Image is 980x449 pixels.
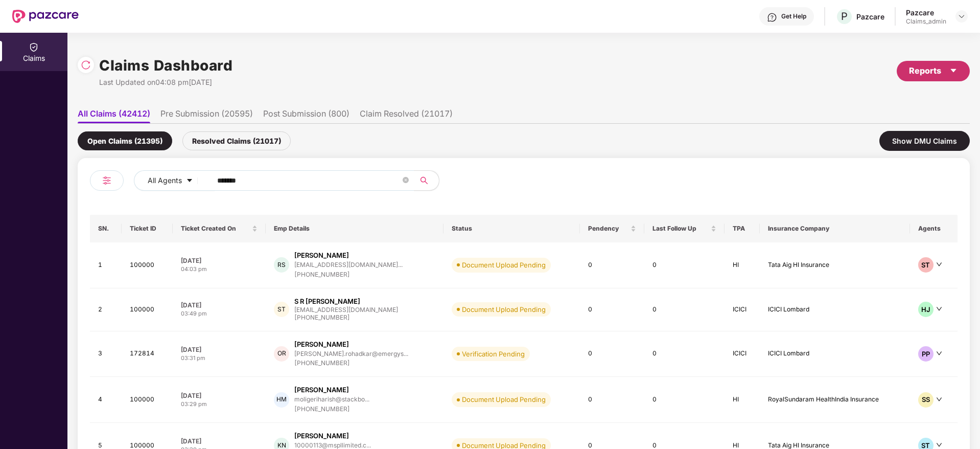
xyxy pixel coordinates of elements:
[266,215,444,242] th: Emp Details
[294,251,349,260] div: [PERSON_NAME]
[263,108,349,123] li: Post Submission (800)
[274,302,289,317] div: ST
[181,400,258,409] div: 03:29 pm
[879,131,970,151] div: Show DMU Claims
[652,224,709,233] span: Last Follow Up
[781,12,806,20] div: Get Help
[294,431,349,441] div: [PERSON_NAME]
[462,349,525,359] div: Verification Pending
[134,170,215,191] button: All Agentscaret-down
[78,108,150,123] li: All Claims (42412)
[403,177,409,183] span: close-circle
[644,331,725,377] td: 0
[644,377,725,423] td: 0
[906,17,946,26] div: Claims_admin
[181,256,258,265] div: [DATE]
[294,297,360,306] div: S R [PERSON_NAME]
[294,306,398,313] div: [EMAIL_ADDRESS][DOMAIN_NAME]
[181,391,258,400] div: [DATE]
[294,442,371,448] div: 10000113@mspllimited.c...
[725,242,760,288] td: HI
[101,174,113,187] img: svg+xml;base64,PHN2ZyB4bWxucz0iaHR0cDovL3d3dy53My5vcmcvMjAwMC9zdmciIHdpZHRoPSIyNCIgaGVpZ2h0PSIyNC...
[181,345,258,354] div: [DATE]
[274,392,289,408] div: HM
[148,175,182,186] span: All Agents
[294,313,398,323] div: [PHONE_NUMBER]
[580,331,644,377] td: 0
[122,215,172,242] th: Ticket ID
[462,394,546,405] div: Document Upload Pending
[909,64,958,77] div: Reports
[294,405,369,414] div: [PHONE_NUMBER]
[918,392,934,408] div: SS
[181,437,258,445] div: [DATE]
[181,309,258,318] div: 03:49 pm
[725,331,760,377] td: ICICI
[588,224,628,233] span: Pendency
[958,12,966,20] img: svg+xml;base64,PHN2ZyBpZD0iRHJvcGRvd24tMzJ4MzIiIHhtbG5zPSJodHRwOi8vd3d3LnczLm9yZy8yMDAwL3N2ZyIgd2...
[294,270,403,280] div: [PHONE_NUMBER]
[90,215,122,242] th: SN.
[90,242,122,288] td: 1
[186,177,193,185] span: caret-down
[181,224,250,233] span: Ticket Created On
[644,215,725,242] th: Last Follow Up
[294,350,408,357] div: [PERSON_NAME].rohadkar@emergys...
[122,242,172,288] td: 100000
[760,331,910,377] td: ICICI Lombard
[918,257,934,273] div: ST
[294,340,349,349] div: [PERSON_NAME]
[122,331,172,377] td: 172814
[29,42,39,52] img: svg+xml;base64,PHN2ZyBpZD0iQ2xhaW0iIHhtbG5zPSJodHRwOi8vd3d3LnczLm9yZy8yMDAwL3N2ZyIgd2lkdGg9IjIwIi...
[122,377,172,423] td: 100000
[122,288,172,331] td: 100000
[725,215,760,242] th: TPA
[444,215,579,242] th: Status
[936,350,942,356] span: down
[767,12,777,23] img: svg+xml;base64,PHN2ZyBpZD0iSGVscC0zMngzMiIgeG1sbnM9Imh0dHA6Ly93d3cudzMub3JnLzIwMDAvc3ZnIiB3aWR0aD...
[725,288,760,331] td: ICICI
[160,108,253,123] li: Pre Submission (20595)
[936,261,942,267] span: down
[181,301,258,309] div: [DATE]
[274,257,289,273] div: RS
[760,242,910,288] td: Tata Aig HI Insurance
[181,354,258,363] div: 03:31 pm
[403,176,409,186] span: close-circle
[936,442,942,448] span: down
[173,215,266,242] th: Ticket Created On
[99,54,232,77] h1: Claims Dashboard
[580,288,644,331] td: 0
[644,288,725,331] td: 0
[949,66,958,75] span: caret-down
[90,331,122,377] td: 3
[294,358,408,368] div: [PHONE_NUMBER]
[918,346,934,362] div: PP
[841,10,848,23] span: P
[760,215,910,242] th: Insurance Company
[760,288,910,331] td: ICICI Lombard
[99,77,232,88] div: Last Updated on 04:08 pm[DATE]
[580,215,644,242] th: Pendency
[414,170,439,191] button: search
[81,60,91,70] img: svg+xml;base64,PHN2ZyBpZD0iUmVsb2FkLTMyeDMyIiB4bWxucz0iaHR0cDovL3d3dy53My5vcmcvMjAwMC9zdmciIHdpZH...
[580,377,644,423] td: 0
[294,396,369,402] div: moligeriharish@stackbo...
[294,385,349,395] div: [PERSON_NAME]
[856,12,884,21] div: Pazcare
[294,261,403,268] div: [EMAIL_ADDRESS][DOMAIN_NAME]...
[90,377,122,423] td: 4
[760,377,910,423] td: RoyalSundaram HealthIndia Insurance
[725,377,760,423] td: HI
[12,10,79,23] img: New Pazcare Logo
[414,176,434,185] span: search
[182,131,291,150] div: Resolved Claims (21017)
[78,131,172,150] div: Open Claims (21395)
[906,8,946,17] div: Pazcare
[918,302,934,317] div: HJ
[462,260,546,270] div: Document Upload Pending
[274,346,289,362] div: OR
[90,288,122,331] td: 2
[936,396,942,402] span: down
[644,242,725,288] td: 0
